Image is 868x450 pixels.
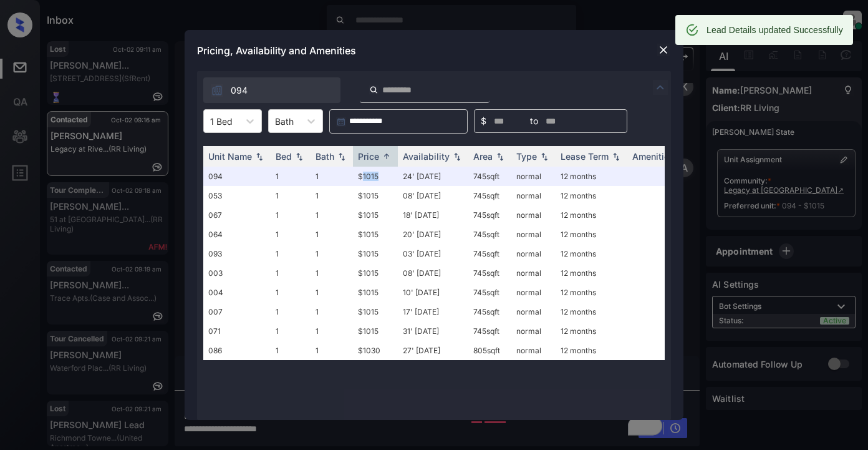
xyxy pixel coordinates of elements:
[556,302,627,321] td: 12 months
[468,321,511,341] td: 745 sqft
[353,205,398,225] td: $1015
[706,19,843,41] div: Lead Details updated Successfully
[653,80,668,95] img: icon-zuma
[369,84,379,95] img: icon-zuma
[353,283,398,302] td: $1015
[511,341,556,360] td: normal
[561,151,609,162] div: Lease Term
[203,302,271,321] td: 007
[556,205,627,225] td: 12 months
[632,151,674,162] div: Amenities
[398,321,468,341] td: 31' [DATE]
[208,151,252,162] div: Unit Name
[468,167,511,186] td: 745 sqft
[271,244,311,263] td: 1
[556,283,627,302] td: 12 months
[473,151,493,162] div: Area
[398,283,468,302] td: 10' [DATE]
[398,302,468,321] td: 17' [DATE]
[358,151,379,162] div: Price
[271,205,311,225] td: 1
[353,244,398,263] td: $1015
[271,225,311,244] td: 1
[610,152,622,161] img: sorting
[530,114,538,128] span: to
[398,341,468,360] td: 27' [DATE]
[511,167,556,186] td: normal
[271,186,311,205] td: 1
[271,321,311,341] td: 1
[556,321,627,341] td: 12 months
[311,341,353,360] td: 1
[538,152,551,161] img: sorting
[398,225,468,244] td: 20' [DATE]
[657,44,670,56] img: close
[511,225,556,244] td: normal
[380,152,393,161] img: sorting
[311,283,353,302] td: 1
[203,186,271,205] td: 053
[353,302,398,321] td: $1015
[468,244,511,263] td: 745 sqft
[468,302,511,321] td: 745 sqft
[311,263,353,283] td: 1
[353,321,398,341] td: $1015
[185,30,683,71] div: Pricing, Availability and Amenities
[335,152,348,161] img: sorting
[556,244,627,263] td: 12 months
[556,341,627,360] td: 12 months
[494,152,506,161] img: sorting
[353,186,398,205] td: $1015
[353,167,398,186] td: $1015
[203,225,271,244] td: 064
[271,263,311,283] td: 1
[203,283,271,302] td: 004
[316,151,334,162] div: Bath
[271,341,311,360] td: 1
[211,84,223,97] img: icon-zuma
[468,186,511,205] td: 745 sqft
[203,321,271,341] td: 071
[271,283,311,302] td: 1
[203,167,271,186] td: 094
[353,263,398,283] td: $1015
[311,167,353,186] td: 1
[511,244,556,263] td: normal
[556,263,627,283] td: 12 months
[511,186,556,205] td: normal
[398,263,468,283] td: 08' [DATE]
[556,225,627,244] td: 12 months
[468,263,511,283] td: 745 sqft
[398,244,468,263] td: 03' [DATE]
[468,205,511,225] td: 745 sqft
[403,151,450,162] div: Availability
[511,321,556,341] td: normal
[468,225,511,244] td: 745 sqft
[398,205,468,225] td: 18' [DATE]
[203,341,271,360] td: 086
[311,225,353,244] td: 1
[556,167,627,186] td: 12 months
[451,152,463,161] img: sorting
[276,151,292,162] div: Bed
[468,283,511,302] td: 745 sqft
[398,167,468,186] td: 24' [DATE]
[253,152,266,161] img: sorting
[398,186,468,205] td: 08' [DATE]
[311,302,353,321] td: 1
[231,84,248,97] span: 094
[511,205,556,225] td: normal
[353,341,398,360] td: $1030
[271,302,311,321] td: 1
[311,244,353,263] td: 1
[311,186,353,205] td: 1
[311,321,353,341] td: 1
[511,302,556,321] td: normal
[271,167,311,186] td: 1
[556,186,627,205] td: 12 months
[511,283,556,302] td: normal
[293,152,306,161] img: sorting
[516,151,537,162] div: Type
[511,263,556,283] td: normal
[203,263,271,283] td: 003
